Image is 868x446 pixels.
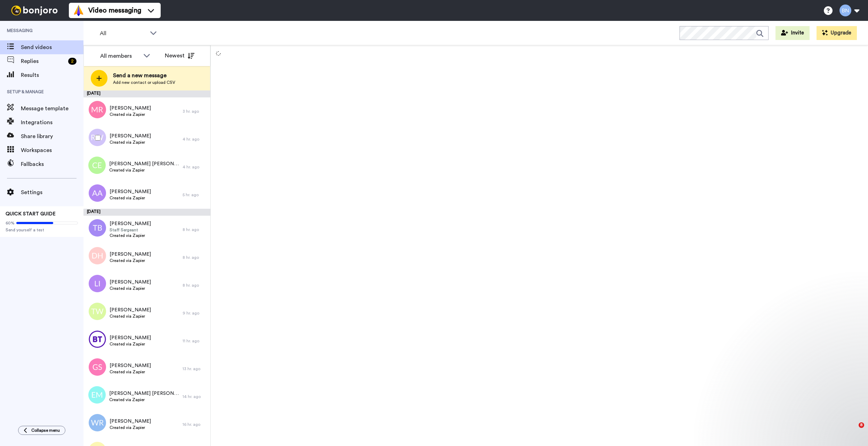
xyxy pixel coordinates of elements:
iframe: Intercom live chat [844,422,861,439]
span: Created via Zapier [110,286,151,291]
span: [PERSON_NAME] [PERSON_NAME] [109,390,179,397]
img: dh.png [89,247,106,264]
span: Collapse menu [31,428,60,433]
button: Invite [775,26,810,40]
span: QUICK START GUIDE [6,212,56,216]
div: [DATE] [83,209,210,216]
span: Created via Zapier [110,195,151,201]
span: [PERSON_NAME] [PERSON_NAME] [109,160,179,167]
span: [PERSON_NAME] [110,133,151,140]
span: Created via Zapier [110,425,151,430]
div: 3 hr. ago [183,109,207,114]
span: [PERSON_NAME] [110,362,151,369]
span: Created via Zapier [110,258,151,263]
div: 2 [68,58,77,65]
img: tb.png [89,219,106,237]
img: vm-color.svg [73,5,84,16]
span: Created via Zapier [110,140,151,145]
img: aa.png [89,184,106,202]
img: tw.png [89,303,106,320]
span: Created via Zapier [110,112,151,117]
span: [PERSON_NAME] [110,188,151,195]
div: 5 hr. ago [183,192,207,198]
img: 1c6f5162-7f6f-47a4-a1ea-8c2c1a932744.png [89,330,106,348]
span: Fallbacks [21,160,83,168]
div: 11 hr. ago [183,338,207,344]
button: Newest [160,49,200,63]
span: Created via Zapier [110,369,151,375]
span: All [100,29,146,38]
span: [PERSON_NAME] [110,105,151,112]
img: gs.png [89,358,106,376]
img: bj-logo-header-white.svg [8,6,61,15]
span: [PERSON_NAME] [110,334,151,341]
span: Results [21,71,83,79]
span: 8 [859,422,864,428]
span: Settings [21,188,83,197]
span: Send videos [21,43,83,51]
img: wr.png [89,414,106,431]
div: 8 hr. ago [183,282,207,288]
div: 4 hr. ago [183,164,207,170]
span: Add new contact or upload CSV [113,80,175,85]
span: Integrations [21,118,83,127]
div: 9 hr. ago [183,310,207,316]
span: [PERSON_NAME] [110,306,151,313]
button: Collapse menu [18,426,65,435]
span: Created via Zapier [110,341,151,347]
span: Staff Sergeant [110,227,151,233]
span: [PERSON_NAME] [110,251,151,258]
div: 14 hr. ago [183,394,207,399]
div: 13 hr. ago [183,366,207,372]
span: Replies [21,57,65,65]
img: em.png [88,386,106,404]
span: Send yourself a test [6,227,78,233]
span: Created via Zapier [110,233,151,238]
div: 4 hr. ago [183,136,207,142]
button: Upgrade [817,26,857,40]
span: Video messaging [88,6,141,15]
img: li.png [89,275,106,292]
span: 60% [6,220,15,226]
span: Created via Zapier [109,397,179,403]
span: Message template [21,104,83,113]
span: [PERSON_NAME] [110,220,151,227]
img: mr.png [89,101,106,118]
div: 8 hr. ago [183,255,207,260]
span: [PERSON_NAME] [110,279,151,286]
span: Created via Zapier [109,167,179,173]
img: ce.png [88,157,106,174]
span: Created via Zapier [110,313,151,319]
div: 8 hr. ago [183,227,207,232]
div: All members [100,52,140,60]
span: [PERSON_NAME] [110,418,151,425]
span: Workspaces [21,146,83,154]
span: Send a new message [113,71,175,80]
div: 16 hr. ago [183,422,207,427]
span: Share library [21,132,83,141]
div: [DATE] [83,90,210,97]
